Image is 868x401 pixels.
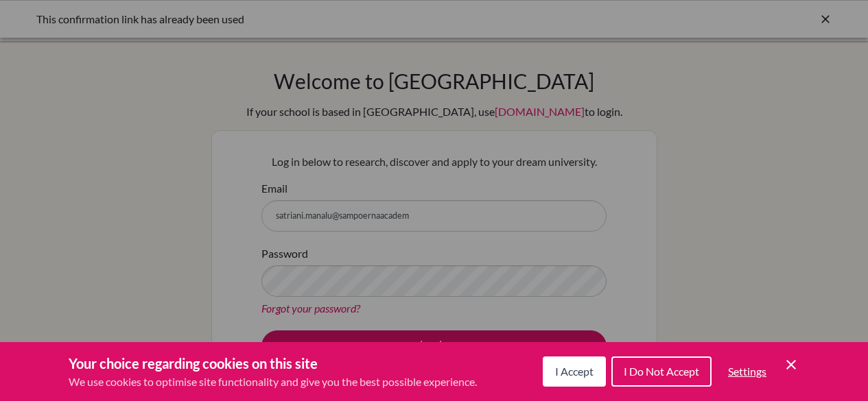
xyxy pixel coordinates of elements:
[69,353,477,374] h3: Your choice regarding cookies on this site
[783,356,799,373] button: Save and close
[611,356,712,387] button: I Do Not Accept
[624,365,699,378] span: I Do Not Accept
[717,358,777,385] button: Settings
[543,356,606,387] button: I Accept
[69,374,477,390] p: We use cookies to optimise site functionality and give you the best possible experience.
[728,365,766,378] span: Settings
[555,365,594,378] span: I Accept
